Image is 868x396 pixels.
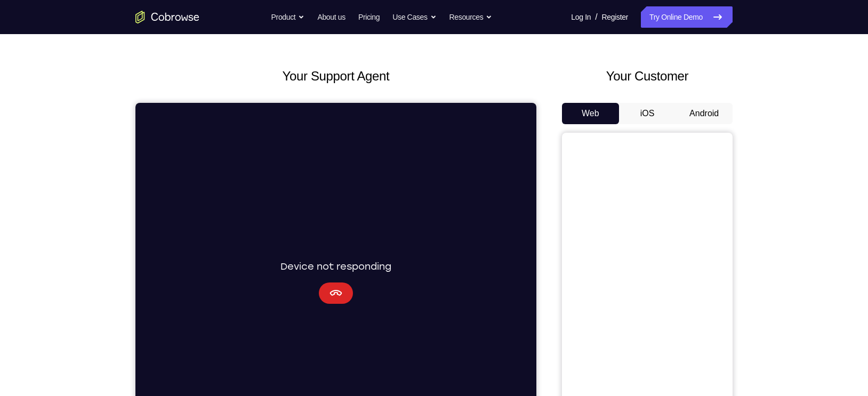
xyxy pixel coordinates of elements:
[676,103,733,124] button: Android
[358,6,380,28] a: Pricing
[392,6,436,28] button: Use Cases
[135,67,536,86] h2: Your Support Agent
[562,103,619,124] button: Web
[619,103,676,124] button: iOS
[317,6,345,28] a: About us
[602,6,628,28] a: Register
[641,6,733,28] a: Try Online Demo
[595,11,597,23] span: /
[562,67,733,86] h2: Your Customer
[449,6,493,28] button: Resources
[145,156,256,201] div: Device not responding
[271,6,305,28] button: Product
[571,6,591,28] a: Log In
[135,11,199,23] a: Go to the home page
[183,180,218,201] button: Cancel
